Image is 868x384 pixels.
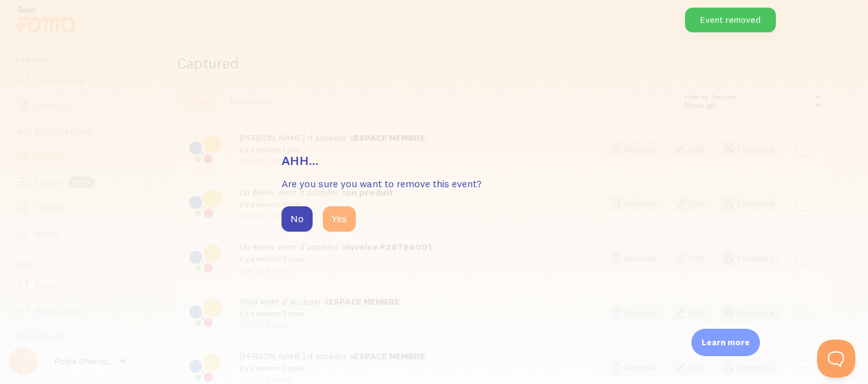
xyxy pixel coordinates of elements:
[281,152,587,169] h3: Ahh...
[702,336,750,348] p: Learn more
[281,176,587,191] p: Are you sure you want to remove this event?
[685,8,776,32] div: Event removed
[281,206,313,232] button: No
[817,340,855,378] iframe: Help Scout Beacon - Open
[691,329,760,356] div: Learn more
[323,206,356,232] button: Yes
